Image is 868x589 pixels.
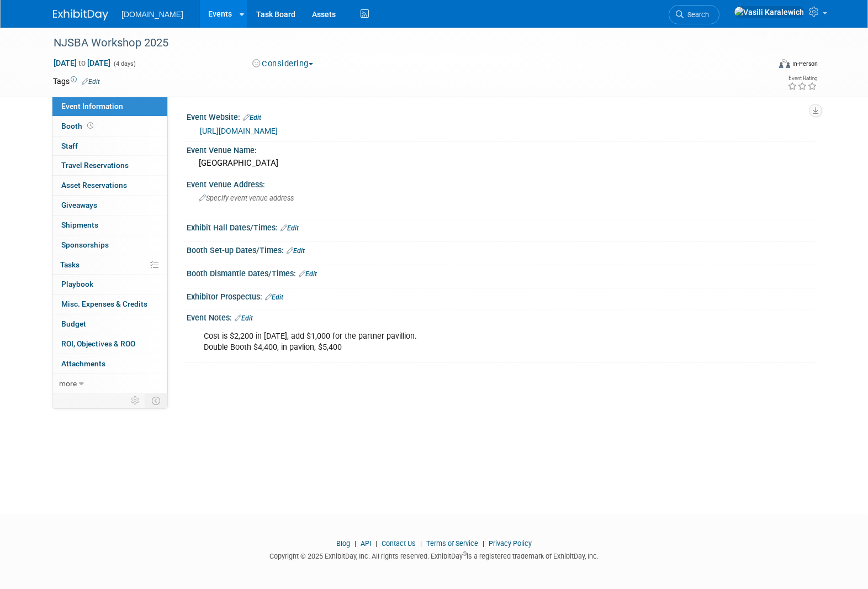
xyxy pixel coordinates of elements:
span: Shipments [61,220,98,229]
img: ExhibitDay [53,9,108,20]
a: Contact Us [382,539,416,548]
span: Giveaways [61,201,97,209]
a: Privacy Policy [489,539,532,548]
div: Event Venue Name: [187,142,815,156]
div: Event Format [704,57,818,74]
a: Edit [82,78,100,86]
span: Playbook [61,280,93,288]
span: Staff [61,141,78,150]
span: Search [684,10,709,19]
div: Booth Dismantle Dates/Times: [187,265,815,280]
a: ROI, Objectives & ROO [52,334,167,354]
img: Vasili Karalewich [734,6,805,18]
a: Budget [52,314,167,334]
span: | [373,539,380,548]
div: NJSBA Workshop 2025 [50,33,753,53]
a: Asset Reservations [52,176,167,195]
span: Tasks [60,260,80,269]
a: Misc. Expenses & Credits [52,294,167,314]
a: Edit [265,293,283,301]
a: Search [669,5,719,24]
div: Exhibit Hall Dates/Times: [187,219,815,234]
sup: ® [463,551,467,557]
a: Blog [336,539,350,548]
span: Asset Reservations [61,181,127,190]
a: Giveaways [52,196,167,215]
div: [GEOGRAPHIC_DATA] [195,155,807,172]
a: Booth [52,117,167,136]
a: Playbook [52,275,167,294]
a: Staff [52,136,167,156]
a: Event Information [52,97,167,116]
span: ROI, Objectives & ROO [61,339,135,348]
span: Specify event venue address [199,194,294,202]
a: Edit [243,114,261,122]
span: | [352,539,359,548]
span: [DOMAIN_NAME] [121,10,183,19]
a: Edit [235,314,253,322]
td: Personalize Event Tab Strip [126,393,145,408]
a: Edit [299,270,317,278]
td: Tags [53,76,100,87]
img: Format-Inperson.png [779,59,790,68]
div: Cost is $2,200 in [DATE], add $1,000 for the partner pavillion. Double Booth $4,400, in pavlion, ... [196,325,694,359]
span: Travel Reservations [61,161,129,170]
span: [DATE] [DATE] [53,58,111,68]
div: Exhibitor Prospectus: [187,288,815,303]
a: API [361,539,371,548]
a: Tasks [52,255,167,275]
a: Terms of Service [426,539,478,548]
a: Travel Reservations [52,156,167,175]
a: Shipments [52,215,167,235]
span: (4 days) [113,60,136,67]
div: Event Rating [787,76,817,81]
a: Attachments [52,354,167,374]
div: In-Person [792,60,818,68]
span: Misc. Expenses & Credits [61,299,147,308]
div: Event Website: [187,109,815,123]
span: Booth not reserved yet [85,122,96,130]
a: Edit [287,247,305,255]
a: [URL][DOMAIN_NAME] [200,127,278,135]
span: | [480,539,487,548]
a: more [52,374,167,393]
span: Budget [61,319,86,328]
div: Event Venue Address: [187,176,815,190]
td: Toggle Event Tabs [145,393,168,408]
div: Event Notes: [187,309,815,324]
div: Booth Set-up Dates/Times: [187,242,815,256]
span: Event Information [61,102,123,111]
a: Sponsorships [52,235,167,255]
button: Considering [248,58,317,70]
span: to [77,59,87,67]
span: Attachments [61,359,105,368]
span: Sponsorships [61,240,109,249]
span: | [417,539,425,548]
span: more [59,379,77,388]
a: Edit [280,224,299,232]
span: Booth [61,122,96,130]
